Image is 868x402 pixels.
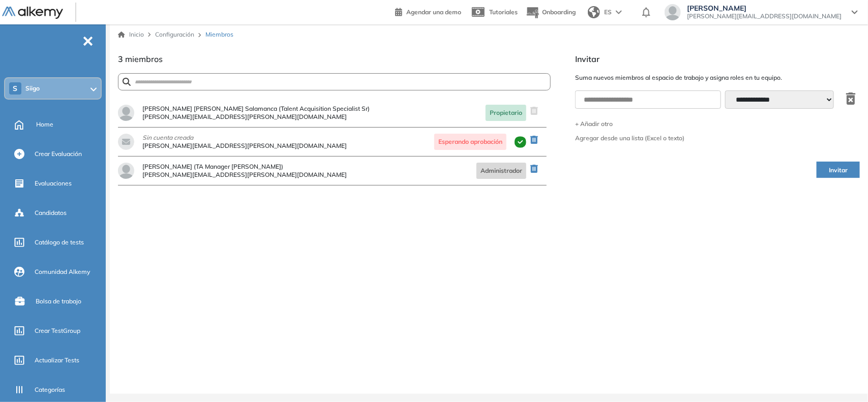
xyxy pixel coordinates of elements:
button: + Añadir otro [575,121,860,127]
img: arrow [616,10,622,14]
span: [PERSON_NAME] [PERSON_NAME] Salamanca (Talent Acquisition Specialist Sr) [142,106,370,112]
span: ES [604,8,612,17]
span: Invitar [829,166,848,175]
span: Home [36,120,53,129]
span: S [13,84,18,92]
span: [PERSON_NAME][EMAIL_ADDRESS][PERSON_NAME][DOMAIN_NAME] [142,143,347,149]
span: Sin cuenta creada [142,135,347,141]
div: Widget de chat [686,285,868,402]
span: Crear TestGroup [35,326,80,335]
span: Agendar una demo [406,8,461,16]
span: Esperando aprobación [434,134,506,150]
iframe: Chat Widget [686,285,868,402]
a: Agendar una demo [395,5,461,17]
span: Evaluaciones [35,179,72,188]
span: Administrador [476,163,526,179]
button: Invitar [817,162,860,178]
span: Propietario [486,105,526,121]
span: Comunidad Alkemy [35,267,90,276]
button: Onboarding [526,2,576,23]
span: miembros [125,54,163,64]
span: [PERSON_NAME][EMAIL_ADDRESS][PERSON_NAME][DOMAIN_NAME] [142,114,370,120]
img: world [588,6,600,18]
span: Tutoriales [489,8,518,16]
div: Agregar desde una lista (Excel o texto) [575,135,684,141]
span: [PERSON_NAME] (TA Manager [PERSON_NAME]) [142,164,347,170]
span: Suma nuevos miembros al espacio de trabajo y asigna roles en tu equipo. [575,73,860,82]
span: Categorías [35,385,65,394]
span: Miembros [205,30,233,39]
span: Candidatos [35,208,67,218]
span: Actualizar Tests [35,356,79,365]
span: Invitar [575,53,860,65]
span: [PERSON_NAME][EMAIL_ADDRESS][PERSON_NAME][DOMAIN_NAME] [142,172,347,178]
span: [PERSON_NAME][EMAIL_ADDRESS][DOMAIN_NAME] [687,12,842,20]
span: Bolsa de trabajo [36,297,81,306]
img: Logo [2,7,63,19]
span: Catálogo de tests [35,238,84,247]
span: Crear Evaluación [35,149,82,159]
span: Siigo [25,84,40,92]
span: Onboarding [542,8,576,16]
a: Inicio [118,30,144,39]
span: [PERSON_NAME] [687,4,842,12]
span: Configuración [155,30,194,38]
span: 3 [118,54,123,64]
